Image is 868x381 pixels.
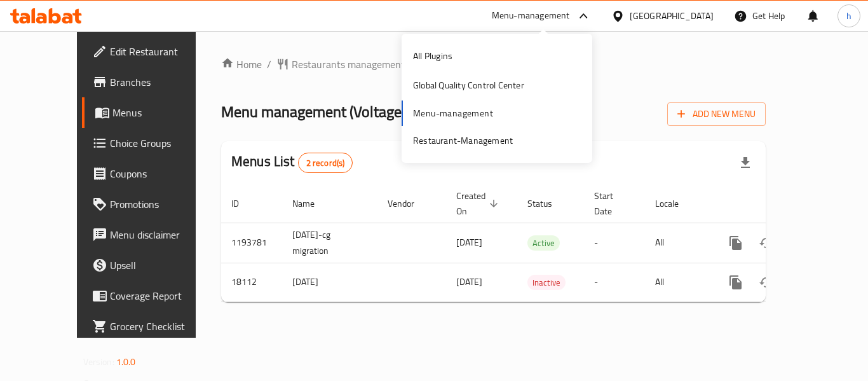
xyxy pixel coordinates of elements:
[594,188,630,219] span: Start Date
[527,235,560,251] div: Active
[846,9,851,23] span: h
[298,153,353,173] div: Total records count
[82,281,222,311] a: Coverage Report
[82,219,222,250] a: Menu disclaimer
[282,263,377,301] td: [DATE]
[456,234,482,251] span: [DATE]
[492,8,570,24] div: Menu-management
[721,267,751,298] button: more
[267,57,271,72] li: /
[110,197,212,212] span: Promotions
[721,228,751,258] button: more
[110,288,212,303] span: Coverage Report
[292,57,405,72] span: Restaurants management
[413,49,452,63] div: All Plugins
[82,128,222,158] a: Choice Groups
[584,263,645,301] td: -
[221,263,282,301] td: 18112
[82,311,222,342] a: Grocery Checklist
[527,196,569,211] span: Status
[292,196,331,211] span: Name
[413,78,524,92] div: Global Quality Control Center
[82,67,222,97] a: Branches
[110,319,212,334] span: Grocery Checklist
[710,184,853,223] th: Actions
[221,184,853,302] table: enhanced table
[110,74,212,90] span: Branches
[282,223,377,263] td: [DATE]-cg migration
[645,223,710,263] td: All
[221,97,452,126] span: Menu management ( Voltage Burger )
[456,188,502,219] span: Created On
[630,9,714,23] div: [GEOGRAPHIC_DATA]
[751,267,782,298] button: Change Status
[231,196,255,211] span: ID
[82,97,222,128] a: Menus
[667,102,766,126] button: Add New Menu
[527,236,560,251] span: Active
[83,354,114,370] span: Version:
[730,148,761,178] div: Export file
[221,223,282,263] td: 1193781
[231,152,353,173] h2: Menus List
[751,228,782,258] button: Change Status
[82,36,222,67] a: Edit Restaurant
[110,44,212,59] span: Edit Restaurant
[456,274,482,290] span: [DATE]
[527,275,566,290] div: Inactive
[645,263,710,301] td: All
[82,189,222,219] a: Promotions
[82,158,222,189] a: Coupons
[299,157,353,169] span: 2 record(s)
[655,196,695,211] span: Locale
[584,223,645,263] td: -
[527,275,566,290] span: Inactive
[116,354,136,370] span: 1.0.0
[221,57,262,72] a: Home
[82,250,222,281] a: Upsell
[388,196,431,211] span: Vendor
[110,135,212,151] span: Choice Groups
[413,134,513,148] div: Restaurant-Management
[110,166,212,181] span: Coupons
[677,106,756,122] span: Add New Menu
[276,57,405,72] a: Restaurants management
[110,258,212,273] span: Upsell
[112,105,212,120] span: Menus
[110,227,212,242] span: Menu disclaimer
